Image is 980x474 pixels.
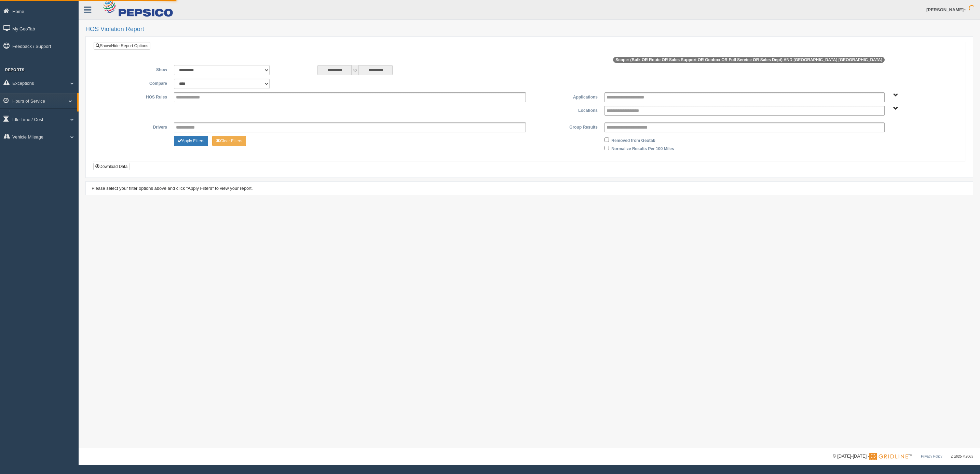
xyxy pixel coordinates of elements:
[93,163,130,170] button: Download Data
[94,42,150,50] a: Show/Hide Report Options
[611,144,674,152] label: Normalize Results Per 100 Miles
[352,65,358,75] span: to
[613,57,885,63] span: Scope: (Bulk OR Route OR Sales Support OR Geobox OR Full Service OR Sales Dept) AND [GEOGRAPHIC_D...
[833,453,973,460] div: © [DATE]-[DATE] - ™
[921,455,942,458] a: Privacy Policy
[99,65,171,73] label: Show
[529,122,601,131] label: Group Results
[92,186,253,191] span: Please select your filter options above and click "Apply Filters" to view your report.
[869,453,908,460] img: Gridline
[212,136,246,146] button: Change Filter Options
[174,136,208,146] button: Change Filter Options
[529,106,601,114] label: Locations
[611,136,655,144] label: Removed from Geotab
[12,110,77,123] a: HOS Explanation Reports
[99,122,171,131] label: Drivers
[85,26,973,33] h2: HOS Violation Report
[99,92,171,101] label: HOS Rules
[529,92,601,101] label: Applications
[951,455,973,458] span: v. 2025.4.2063
[99,79,171,87] label: Compare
